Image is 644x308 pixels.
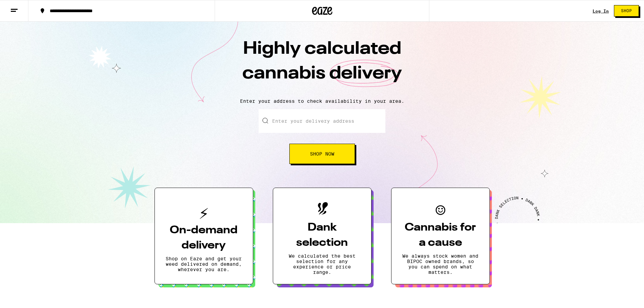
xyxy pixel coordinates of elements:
[593,9,609,13] a: Log In
[154,188,253,284] button: On-demand deliveryShop on Eaze and get your weed delivered on demand, wherever you are.
[166,256,242,272] p: Shop on Eaze and get your weed delivered on demand, wherever you are.
[273,188,372,284] button: Dank selectionWe calculated the best selection for any experience or price range.
[7,98,637,104] p: Enter your address to check availability in your area.
[284,220,360,251] h3: Dank selection
[310,151,334,156] span: Shop Now
[402,253,479,275] p: We always stock women and BIPOC owned brands, so you can spend on what matters.
[402,220,479,251] h3: Cannabis for a cause
[289,144,355,164] button: Shop Now
[259,109,385,133] input: Enter your delivery address
[614,5,639,17] button: Shop
[621,9,632,13] span: Shop
[166,223,242,253] h3: On-demand delivery
[391,188,490,284] button: Cannabis for a causeWe always stock women and BIPOC owned brands, so you can spend on what matters.
[284,253,360,275] p: We calculated the best selection for any experience or price range.
[609,5,644,17] a: Shop
[204,37,440,93] h1: Highly calculated cannabis delivery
